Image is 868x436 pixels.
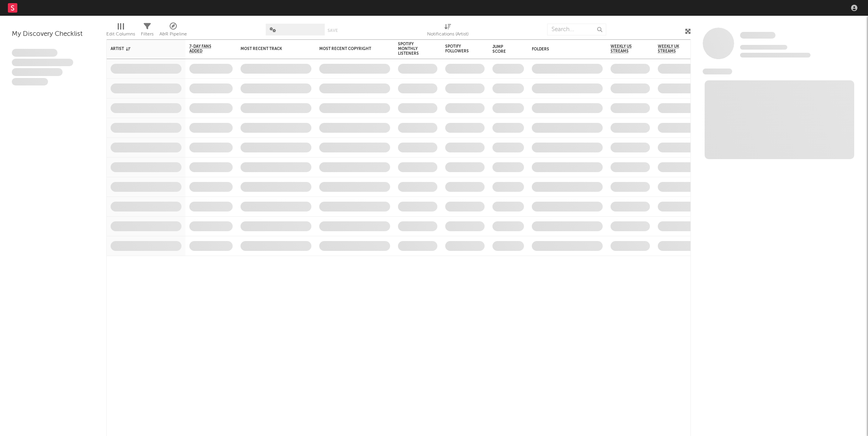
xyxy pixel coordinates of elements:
button: Save [328,28,338,33]
div: Notifications (Artist) [427,20,468,43]
div: Jump Score [492,45,512,54]
div: Most Recent Copyright [319,46,378,51]
span: Some Artist [740,32,775,39]
span: 7-Day Fans Added [189,44,221,54]
div: Filters [141,20,154,43]
span: Weekly US Streams [611,44,638,54]
span: Tracking Since: [DATE] [740,45,787,50]
span: Weekly UK Streams [658,44,687,54]
div: A&R Pipeline [159,30,187,39]
a: Some Artist [740,32,775,39]
span: Lorem ipsum dolor [12,49,57,57]
span: News Feed [703,69,732,74]
div: Filters [141,30,154,39]
div: Spotify Followers [445,44,473,54]
div: A&R Pipeline [159,20,187,43]
span: 0 fans last week [740,53,811,58]
div: Edit Columns [106,30,135,39]
div: My Discovery Checklist [12,30,94,39]
div: Spotify Monthly Listeners [398,42,426,56]
div: Most Recent Track [241,46,300,51]
div: Folders [532,47,591,52]
span: Praesent ac interdum [12,68,63,76]
div: Notifications (Artist) [427,30,468,39]
div: Artist [111,46,170,51]
span: Integer aliquet in purus et [12,59,73,67]
span: Aliquam viverra [12,78,48,86]
div: Edit Columns [106,20,135,43]
input: Search... [547,24,606,35]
